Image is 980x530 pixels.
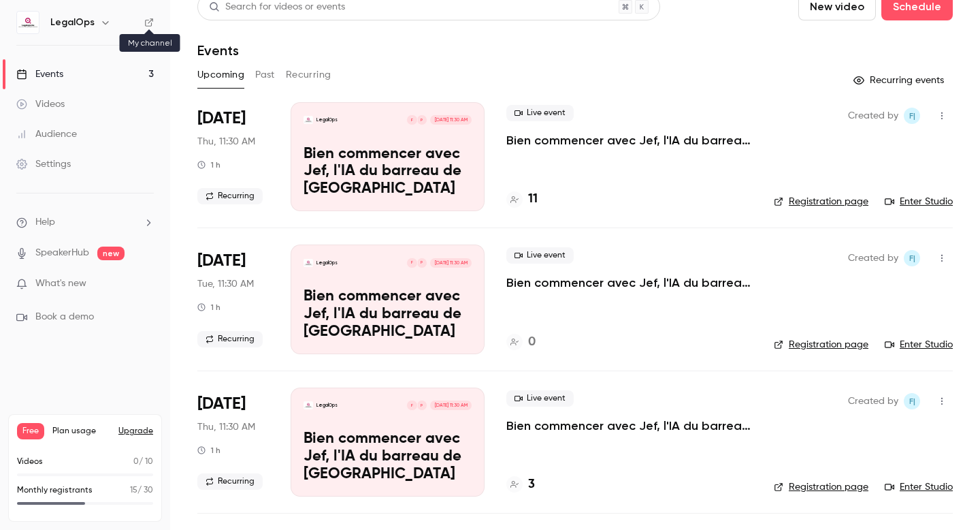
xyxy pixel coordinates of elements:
span: [DATE] [197,108,246,129]
div: Oct 16 Thu, 11:30 AM (Europe/Madrid) [197,102,269,211]
a: Bien commencer avec Jef, l'IA du barreau de BruxellesLegalOpsPF[DATE] 11:30 AMBien commencer avec... [291,102,485,211]
span: Frédéric | LegalOps [904,108,920,124]
span: F| [909,108,915,124]
h4: 0 [528,333,536,352]
span: Help [35,215,55,230]
span: Frédéric | LegalOps [904,393,920,409]
a: SpeakerHub [35,246,89,260]
span: Tue, 11:30 AM [197,277,254,291]
span: F| [909,250,915,266]
span: Thu, 11:30 AM [197,420,255,434]
a: Bien commencer avec Jef, l'IA du barreau de [GEOGRAPHIC_DATA] [506,418,752,434]
span: [DATE] [197,250,246,272]
p: Bien commencer avec Jef, l'IA du barreau de [GEOGRAPHIC_DATA] [304,288,472,341]
a: Bien commencer avec Jef, l'IA du barreau de BruxellesLegalOpsPF[DATE] 11:30 AMBien commencer avec... [291,245,485,354]
div: P [416,114,427,125]
div: Settings [16,157,71,171]
div: F [406,400,417,411]
a: Bien commencer avec Jef, l'IA du barreau de [GEOGRAPHIC_DATA] [506,275,752,291]
a: Bien commencer avec Jef, l'IA du barreau de BruxellesLegalOpsPF[DATE] 11:30 AMBien commencer avec... [291,388,485,497]
span: Recurring [197,188,263,204]
a: 3 [506,476,535,494]
span: [DATE] 11:30 AM [430,115,471,125]
div: 1 h [197,302,220,313]
img: Bien commencer avec Jef, l'IA du barreau de Bruxelles [304,401,313,410]
p: Videos [17,456,43,468]
span: Free [17,423,44,439]
button: Upgrade [118,426,153,437]
div: 1 h [197,445,220,456]
a: 11 [506,190,538,208]
span: Created by [848,250,898,266]
div: Audience [16,127,77,141]
span: [DATE] 11:30 AM [430,258,471,268]
span: 15 [130,486,137,495]
div: F [406,258,417,268]
div: Videos [16,97,65,111]
button: Upcoming [197,64,244,86]
p: LegalOps [316,402,338,409]
span: Frédéric | LegalOps [904,250,920,266]
span: Live event [506,247,574,264]
span: F| [909,393,915,409]
h6: LegalOps [50,16,95,29]
p: / 10 [133,456,153,468]
span: What's new [35,277,86,291]
span: Recurring [197,331,263,347]
a: Enter Studio [885,195,953,208]
span: Live event [506,390,574,407]
div: P [416,258,427,268]
img: LegalOps [17,12,39,33]
span: new [97,247,125,260]
a: Registration page [774,480,868,494]
a: Enter Studio [885,338,953,352]
span: Thu, 11:30 AM [197,135,255,149]
div: Events [16,67,63,81]
p: LegalOps [316,116,338,123]
p: Bien commencer avec Jef, l'IA du barreau de [GEOGRAPHIC_DATA] [304,146,472,198]
h1: Events [197,42,239,59]
div: P [416,400,427,411]
div: Oct 21 Tue, 11:30 AM (Europe/Madrid) [197,245,269,354]
a: 0 [506,333,536,352]
div: Oct 30 Thu, 11:30 AM (Europe/Madrid) [197,388,269,497]
a: Bien commencer avec Jef, l'IA du barreau de [GEOGRAPHIC_DATA] [506,132,752,149]
p: Bien commencer avec Jef, l'IA du barreau de [GEOGRAPHIC_DATA] [304,431,472,483]
span: Live event [506,105,574,121]
div: F [406,114,417,125]
h4: 3 [528,476,535,494]
p: / 30 [130,484,153,497]
button: Past [255,64,275,86]
img: Bien commencer avec Jef, l'IA du barreau de Bruxelles [304,258,313,268]
div: 1 h [197,159,220,170]
h4: 11 [528,190,538,208]
span: Created by [848,393,898,409]
span: Book a demo [35,310,94,324]
span: Plan usage [52,426,110,437]
a: Registration page [774,338,868,352]
span: 0 [133,458,139,466]
li: help-dropdown-opener [16,215,154,230]
img: Bien commencer avec Jef, l'IA du barreau de Bruxelles [304,115,313,125]
p: LegalOps [316,260,338,266]
a: Enter Studio [885,480,953,494]
button: Recurring events [847,69,953,91]
span: [DATE] [197,393,246,415]
button: Recurring [286,64,331,86]
span: Recurring [197,473,263,490]
p: Monthly registrants [17,484,93,497]
span: [DATE] 11:30 AM [430,401,471,410]
span: Created by [848,108,898,124]
a: Registration page [774,195,868,208]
